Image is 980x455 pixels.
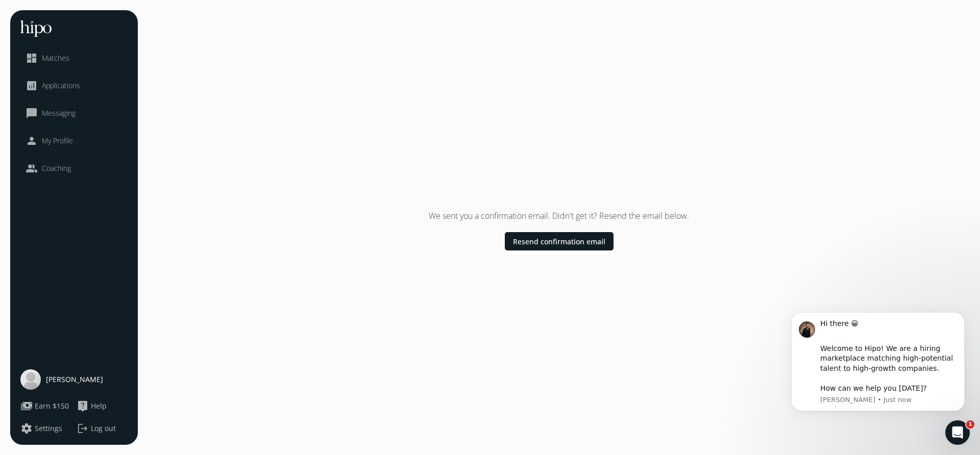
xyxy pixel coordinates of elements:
[20,422,71,435] a: settingsSettings
[46,374,103,385] span: [PERSON_NAME]
[20,369,41,390] img: user-photo
[966,420,974,428] span: 1
[20,400,69,412] button: paymentsEarn $150
[26,135,38,147] span: person
[505,232,614,250] button: Resend confirmation email
[91,423,116,434] span: Log out
[35,423,62,434] span: Settings
[42,108,76,118] span: Messaging
[26,52,38,64] span: dashboard
[20,400,33,412] span: payments
[77,422,89,435] span: logout
[776,297,980,427] iframe: Intercom notifications message
[20,422,33,435] span: settings
[26,52,122,64] a: dashboardMatches
[20,422,62,435] button: settingsSettings
[42,163,71,173] span: Coaching
[513,236,605,247] span: Resend confirmation email
[35,401,69,411] span: Earn $150
[26,162,122,174] a: peopleCoaching
[26,162,38,174] span: people
[26,107,122,119] a: chat_bubble_outlineMessaging
[20,20,52,37] img: hh-logo-white
[26,80,122,92] a: analyticsApplications
[91,401,107,411] span: Help
[77,400,107,412] button: live_helpHelp
[77,400,128,412] a: live_helpHelp
[429,210,689,222] p: We sent you a confirmation email. Didn't get it? Resend the email below.
[26,107,38,119] span: chat_bubble_outline
[26,135,122,147] a: personMy Profile
[42,136,73,146] span: My Profile
[42,81,80,91] span: Applications
[945,420,970,445] iframe: Intercom live chat
[20,400,71,412] a: paymentsEarn $150
[42,53,69,63] span: Matches
[77,422,128,435] button: logoutLog out
[26,80,38,92] span: analytics
[77,400,89,412] span: live_help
